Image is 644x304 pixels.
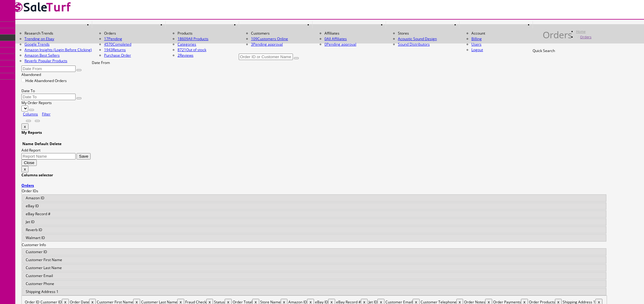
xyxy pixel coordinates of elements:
a: Google Trends [24,42,92,47]
a: Purchase Order [104,53,131,58]
h4: Columns selector [21,172,607,178]
a: Amazon Best Sellers [24,53,92,58]
a: Acoustic Sound Design [398,36,437,41]
label: Quick Search [533,48,555,53]
span: 4570 [104,42,113,47]
a: 1943Returns [104,47,126,52]
div: Reverb ID [22,226,606,234]
a: Trending on Ebay [24,36,92,42]
li: Customers [251,31,312,36]
span: 17 [104,36,108,41]
div: Shipping Address 1 [22,288,606,295]
a: Filter [42,111,51,117]
td: Delete [49,141,62,147]
div: Amazon ID [22,194,606,202]
a: Columns [23,111,38,117]
span: 18609 [178,36,188,41]
a: 4570Completed [104,42,131,47]
a: Users [471,42,481,47]
a: Amazon Insights (Login Before Clicking) [24,47,92,53]
label: Add Report [21,148,40,153]
label: Abandoned [21,72,41,77]
h1: Orders [543,32,572,38]
a: HELP [533,21,543,28]
input: Date To [21,94,76,100]
a: 17Pending [104,36,165,42]
a: Logout [471,47,483,52]
a: 18609All Products [178,36,208,41]
td: Name [22,141,34,147]
label: My Order Reports [21,100,52,105]
a: 2Reviews [178,53,193,58]
span: 2 [178,53,180,58]
div: Jet ID [22,218,606,226]
div: Customer Info [22,242,607,248]
li: Affiliates [324,31,386,36]
li: Products [178,31,239,36]
a: Reverb: Popular Products [24,58,92,64]
span: 0 [324,42,327,47]
button: Save [77,153,91,160]
a: Home [576,29,586,34]
li: Account [471,31,533,36]
div: eBay ID [22,202,606,210]
div: Order IDs [22,188,607,194]
input: Date From [21,66,76,72]
span: 8721 [178,47,186,52]
h4: My Reports [21,130,638,135]
label: Date From [92,60,110,65]
li: Stores [398,31,459,36]
li: Research Trends [24,31,92,36]
input: Hide Abandoned Orders [21,78,25,82]
label: Date To [21,88,35,93]
div: Customer First Name [22,256,606,264]
a: 109Customers Online [251,36,288,41]
a: 3Pending approval [251,42,283,47]
button: x [21,123,28,130]
a: Billing [471,36,482,41]
input: Order ID or Customer Name [239,54,293,60]
a: Orders [580,35,591,39]
span: 1943 [104,47,113,52]
input: Report Name [21,153,76,160]
div: eBay Record # [22,210,606,218]
button: x [21,166,28,172]
div: Customer ID [22,248,606,256]
strong: Orders [21,183,34,188]
span: 109 [251,36,257,41]
div: Customer Last Name [22,264,606,272]
div: Walmart ID [22,234,606,242]
span: 3 [251,42,253,47]
td: Default [34,141,49,147]
div: Customer Phone [22,280,606,287]
a: Categories [178,42,196,47]
a: Sound Distributors [398,42,430,47]
a: 0All Affiliates [324,36,347,41]
li: Orders [104,31,165,36]
button: Close [21,160,37,166]
a: 0Pending approval [324,42,356,47]
div: Customer Email [22,272,606,280]
label: Hide Abandoned Orders [21,78,67,83]
a: 8721Out of stock [178,47,206,52]
span: 0 [324,36,327,41]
